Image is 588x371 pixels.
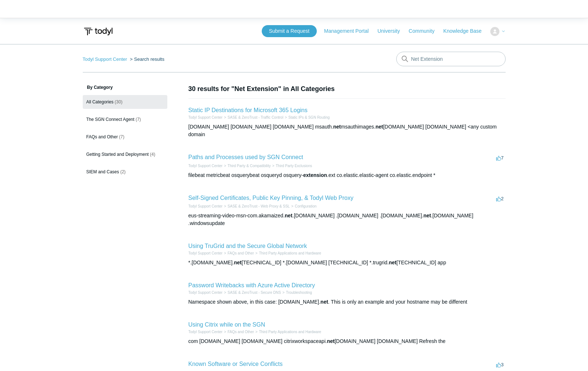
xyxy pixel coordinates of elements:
[320,299,328,305] em: net
[389,260,397,265] em: net
[83,130,167,144] a: FAQs and Other (7)
[288,115,330,119] a: Static IPs & SGN Routing
[86,117,135,122] span: The SGN Connect Agent
[188,164,223,168] a: Todyl Support Center
[136,117,141,122] span: (7)
[188,212,506,227] div: eus-streaming-video-msn-com.akamaized. .[DOMAIN_NAME] .[DOMAIN_NAME] .[DOMAIN_NAME]. .[DOMAIN_NAM...
[254,329,321,335] li: Third Party Applications and Hardware
[295,204,316,208] a: Configuration
[227,251,254,255] a: FAQs and Other
[83,147,167,161] a: Getting Started and Deployment (4)
[188,330,223,334] a: Todyl Support Center
[83,165,167,179] a: SIEM and Cases (2)
[188,298,506,306] div: Namespace shown above, in this case: [DOMAIN_NAME]. . This is only an example and your hostname m...
[222,204,289,209] li: SASE & ZeroTrust - Web Proxy & SSL
[188,123,506,138] div: [DOMAIN_NAME] [DOMAIN_NAME] [DOMAIN_NAME] msauth. msauthimages. [DOMAIN_NAME] [DOMAIN_NAME] <any ...
[285,213,292,218] em: net
[262,25,317,37] a: Submit a Request
[83,56,127,62] a: Todyl Support Center
[327,338,335,344] em: net
[222,250,254,256] li: FAQs and Other
[254,250,321,256] li: Third Party Applications and Hardware
[188,154,303,160] a: Paths and Processes used by SGN Connect
[375,124,383,130] em: net
[496,362,503,367] span: 3
[188,291,223,295] a: Todyl Support Center
[324,27,376,35] a: Management Portal
[290,204,316,209] li: Configuration
[188,195,354,201] a: Self-Signed Certificates, Public Key Pinning, & Todyl Web Proxy
[188,321,265,328] a: Using Citrix while on the SGN
[188,338,506,345] div: com [DOMAIN_NAME] [DOMAIN_NAME] citrixworkspaceapi. [DOMAIN_NAME] [DOMAIN_NAME] Refresh the
[188,107,308,113] a: Static IP Destinations for Microsoft 365 Logins
[188,204,223,208] a: Todyl Support Center
[188,251,223,255] a: Todyl Support Center
[227,330,254,334] a: FAQs and Other
[303,172,327,178] em: extension
[283,115,330,120] li: Static IPs & SGN Routing
[496,155,503,161] span: 7
[83,56,129,62] li: Todyl Support Center
[227,291,281,295] a: SASE & ZeroTrust - Secure DNS
[150,152,155,157] span: (4)
[188,163,223,169] li: Todyl Support Center
[286,291,312,295] a: Troubleshooting
[119,134,125,139] span: (7)
[188,259,506,267] div: *.[DOMAIN_NAME]. [TECHNICAL_ID] *.[DOMAIN_NAME] [TECHNICAL_ID] *.trugrid. [TECHNICAL_ID] app
[188,250,223,256] li: Todyl Support Center
[188,282,315,288] a: Password Writebacks with Azure Active Directory
[188,171,506,179] div: filebeat metricbeat osquerybeat osqueryd osquery- .ext co.elastic.elastic-agent co.elastic.endpoi...
[188,290,223,295] li: Todyl Support Center
[281,290,312,295] li: Troubleshooting
[227,204,290,208] a: SASE & ZeroTrust - Web Proxy & SSL
[443,27,489,35] a: Knowledge Base
[83,25,114,38] img: Todyl Support Center Help Center home page
[227,164,270,168] a: Third Party & Compatibility
[83,113,167,126] a: The SGN Connect Agent (7)
[128,56,164,62] li: Search results
[188,84,506,94] h1: 30 results for "Net Extension" in All Categories
[222,163,270,169] li: Third Party & Compatibility
[222,290,281,295] li: SASE & ZeroTrust - Secure DNS
[333,124,341,130] em: net
[222,115,283,120] li: SASE & ZeroTrust - Traffic Control
[86,169,119,174] span: SIEM and Cases
[188,329,223,335] li: Todyl Support Center
[396,52,506,66] input: Search
[259,330,321,334] a: Third Party Applications and Hardware
[115,99,122,104] span: (30)
[222,329,254,335] li: FAQs and Other
[188,115,223,120] li: Todyl Support Center
[86,152,149,157] span: Getting Started and Deployment
[83,95,167,109] a: All Categories (30)
[234,260,242,265] em: net
[86,99,114,104] span: All Categories
[259,251,321,255] a: Third Party Applications and Hardware
[188,243,307,249] a: Using TruGrid and the Secure Global Network
[227,115,283,119] a: SASE & ZeroTrust - Traffic Control
[377,27,407,35] a: University
[86,134,118,139] span: FAQs and Other
[188,204,223,209] li: Todyl Support Center
[271,163,312,169] li: Third Party Exclusions
[276,164,312,168] a: Third Party Exclusions
[188,361,283,367] a: Known Software or Service Conflicts
[423,213,431,218] em: net
[188,115,223,119] a: Todyl Support Center
[83,84,167,91] h3: By Category
[120,169,126,174] span: (2)
[409,27,442,35] a: Community
[496,196,503,201] span: 2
